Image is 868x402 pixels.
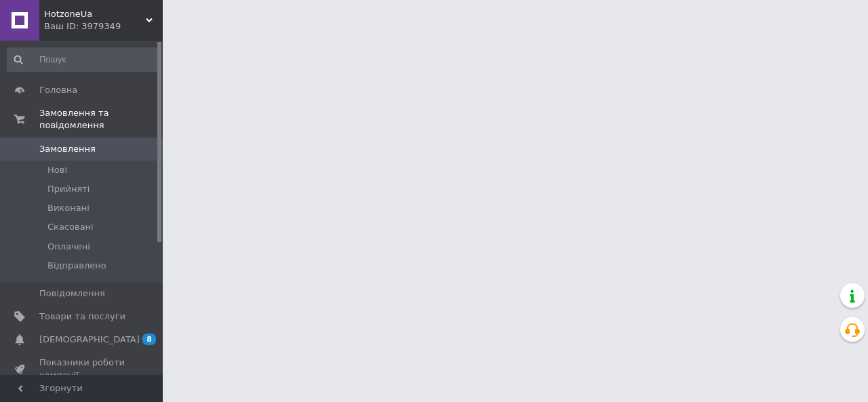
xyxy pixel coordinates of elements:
span: Скасовані [47,221,94,233]
span: Повідомлення [39,287,105,300]
span: Виконані [47,202,90,214]
span: HotzoneUa [44,8,146,20]
span: Оплачені [47,241,90,253]
span: Замовлення [39,143,96,155]
span: Головна [39,84,77,96]
span: Замовлення та повідомлення [39,107,163,132]
span: [DEMOGRAPHIC_DATA] [39,334,140,346]
span: Показники роботи компанії [39,357,125,381]
div: Ваш ID: 3979349 [44,20,163,33]
span: Нові [47,164,67,176]
span: Товари та послуги [39,310,125,323]
input: Пошук [7,47,160,72]
span: Прийняті [47,183,90,195]
span: 8 [142,334,156,345]
span: Відправлено [47,260,106,272]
